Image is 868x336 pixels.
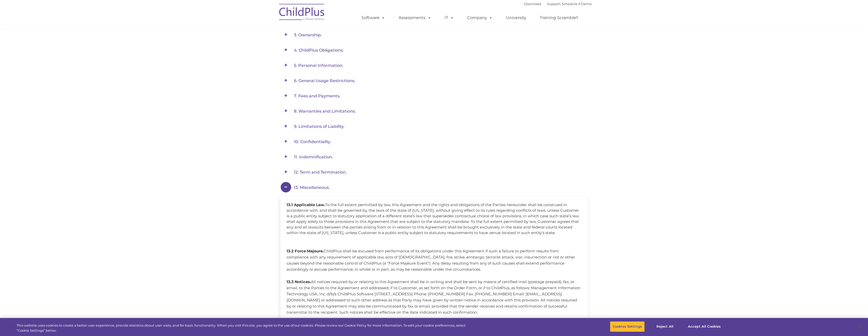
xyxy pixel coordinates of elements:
[547,2,561,6] a: Support
[294,185,330,190] span: 13. Miscellaneous.
[277,0,327,26] img: ChildPlus by Procare Solutions
[439,13,459,23] a: IT
[287,249,324,253] b: 13.2 Force Majeure.
[294,48,344,53] span: 4. ChildPlus Obligations.
[287,248,582,272] p: ChildPlus shall be excused from performance of its obligations under this Agreement if such a fai...
[685,321,723,332] button: Accept All Cookies
[854,321,865,332] button: Close
[294,155,333,159] span: 11. Indemnification.
[501,13,531,23] a: University
[524,2,541,6] a: Download
[649,321,681,332] button: Reject All
[294,33,322,37] span: 3. Ownership.
[610,321,645,332] button: Cookies Settings
[562,2,592,6] a: Schedule A Demo
[287,202,325,207] b: 13.1 Applicable Law.
[17,323,477,333] div: This website uses cookies to create a better user experience, provide statistics about user visit...
[294,139,331,144] span: 10. Confidentiality.
[294,124,344,129] span: 9. Limitations of Liability.
[294,170,347,175] span: 12. Term and Termination.
[535,13,583,23] a: Training Scramble!!
[294,109,356,114] span: 8. Warranties and Limitations.
[393,13,436,23] a: Assessments
[524,2,592,6] font: |
[356,13,390,23] a: Software
[294,78,355,83] span: 6. General Usage Restrictions.
[287,279,582,315] p: All notices required by or relating to this Agreement shall be in writing and shall be sent by me...
[294,63,343,68] span: 5. Personal Information.
[294,94,340,98] span: 7. Fees and Payments.
[462,13,498,23] a: Company
[287,279,311,284] b: 13.3 Notices.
